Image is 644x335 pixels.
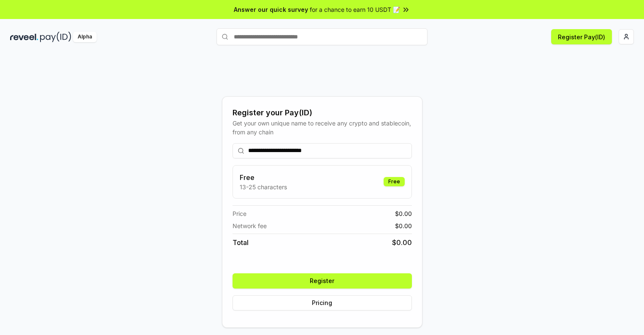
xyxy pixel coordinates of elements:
[233,209,246,218] span: Price
[240,172,287,182] h3: Free
[73,32,97,42] div: Alpha
[233,237,249,248] span: Total
[233,119,412,136] div: Get your own unique name to receive any crypto and stablecoin, from any chain
[310,5,400,14] span: for a chance to earn 10 USDT 📝
[233,107,412,119] div: Register your Pay(ID)
[395,209,412,218] span: $ 0.00
[234,5,308,14] span: Answer our quick survey
[233,273,412,289] button: Register
[40,32,71,42] img: pay_id
[233,221,267,230] span: Network fee
[384,177,405,186] div: Free
[240,182,287,191] p: 13-25 characters
[395,221,412,230] span: $ 0.00
[233,295,412,310] button: Pricing
[10,32,38,42] img: reveel_dark
[392,237,412,248] span: $ 0.00
[551,29,612,44] button: Register Pay(ID)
